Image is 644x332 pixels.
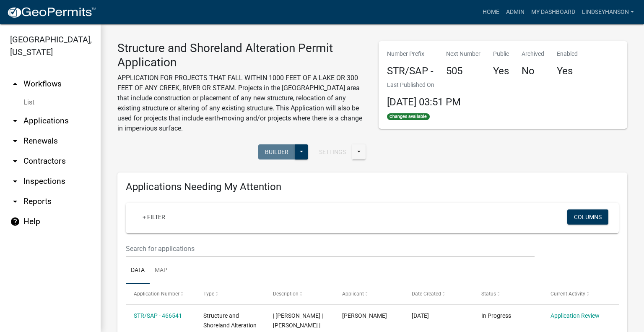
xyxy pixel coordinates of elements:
i: arrow_drop_up [10,79,20,89]
span: In Progress [481,312,511,319]
p: APPLICATION FOR PROJECTS THAT FALL WITHIN 1000 FEET OF A LAKE OR 300 FEET OF ANY CREEK, RIVER OR ... [117,73,366,133]
i: help [10,217,20,227]
input: Search for applications [126,240,535,257]
i: arrow_drop_down [10,116,20,126]
a: Home [479,4,503,20]
p: Number Prefix [387,50,434,58]
span: [DATE] 03:51 PM [387,96,461,108]
h4: STR/SAP - [387,65,434,77]
p: Enabled [557,50,578,58]
a: Application Review [551,312,600,319]
datatable-header-cell: Application Number [126,284,195,304]
datatable-header-cell: Date Created [404,284,473,304]
i: arrow_drop_down [10,196,20,207]
i: arrow_drop_down [10,176,20,186]
datatable-header-cell: Description [265,284,334,304]
span: Description [273,291,299,297]
a: My Dashboard [528,4,579,20]
a: Data [126,257,150,284]
h4: Yes [493,65,509,77]
a: Map [150,257,172,284]
h4: 505 [446,65,480,77]
span: Current Activity [551,291,585,297]
span: Status [481,291,496,297]
p: Archived [522,50,544,58]
p: Last Published On [387,81,461,89]
a: + Filter [136,209,172,225]
button: Columns [567,209,608,225]
i: arrow_drop_down [10,136,20,146]
datatable-header-cell: Applicant [334,284,404,304]
p: Public [493,50,509,58]
span: Type [203,291,214,297]
p: Next Number [446,50,480,58]
h4: Yes [557,65,578,77]
a: Admin [503,4,528,20]
span: Changes available [387,113,430,120]
span: Date Created [412,291,441,297]
button: Builder [258,144,295,159]
span: Applicant [342,291,364,297]
button: Settings [312,144,353,159]
datatable-header-cell: Status [473,284,543,304]
datatable-header-cell: Type [195,284,265,304]
h4: No [522,65,544,77]
a: Lindseyhanson [579,4,637,20]
i: arrow_drop_down [10,156,20,166]
a: STR/SAP - 466541 [134,312,182,319]
span: Application Number [134,291,179,297]
span: 08/20/2025 [412,312,429,319]
h3: Structure and Shoreland Alteration Permit Application [117,41,366,69]
span: Randy Halvorson [342,312,387,319]
datatable-header-cell: Current Activity [543,284,612,304]
h4: Applications Needing My Attention [126,181,619,193]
